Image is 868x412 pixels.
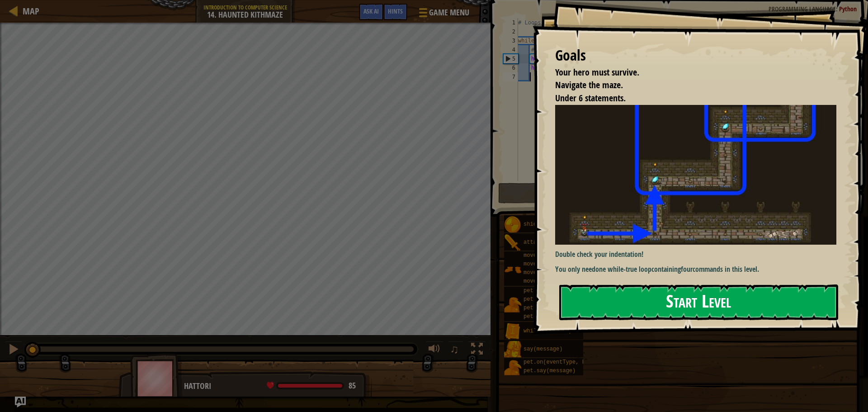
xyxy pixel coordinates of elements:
img: portrait.png [504,359,521,376]
span: Game Menu [429,7,469,19]
button: Run [498,183,854,204]
span: attack(target) [524,239,569,246]
span: Navigate the maze. [555,79,623,91]
button: Ask AI [15,397,26,407]
span: pet [524,288,533,294]
span: pet.on(eventType, handler) [524,359,608,365]
span: pet.fetch(item) [524,296,572,303]
img: Haunted kithmaze [555,105,843,245]
p: You only need containing commands in this level. [555,264,843,275]
div: 3 [503,36,518,45]
button: Adjust volume [425,341,443,360]
div: 4 [503,45,518,54]
li: Under 6 statements. [544,92,834,105]
span: shield() [524,221,550,227]
button: Toggle fullscreen [468,341,486,360]
span: pet.say(message) [524,368,576,374]
button: Ask AI [359,4,383,20]
span: Ask AI [363,7,379,15]
img: portrait.png [504,341,521,358]
span: moveRight(steps) [524,270,576,276]
li: Navigate the maze. [544,79,834,92]
div: Goals [555,45,836,66]
span: Your hero must survive. [555,66,639,78]
span: pet.findNearestByType(type) [524,305,611,311]
div: 2 [503,27,518,36]
button: Game Menu [412,4,475,25]
a: Map [18,5,39,17]
div: 7 [503,72,518,81]
img: portrait.png [504,216,521,233]
img: thang_avatar_frame.png [130,353,183,403]
span: moveUp(steps) [524,278,566,284]
img: portrait.png [504,323,521,340]
button: ♫ [448,341,463,360]
img: portrait.png [504,261,521,278]
button: Start Level [559,284,838,320]
span: say(message) [524,346,562,352]
span: Under 6 statements. [555,92,626,104]
p: Double check your indentation! [555,249,843,260]
strong: four [681,264,693,274]
span: Hints [388,7,403,15]
span: while-true loop [524,328,572,334]
div: 5 [504,54,518,63]
button: Ctrl + P: Pause [5,341,23,360]
img: portrait.png [504,296,521,313]
strong: one [595,264,606,274]
span: Map [23,5,39,17]
span: 85 [349,380,356,391]
div: 6 [503,63,518,72]
img: portrait.png [504,234,521,251]
span: pet.moveXY(x, y) [524,313,576,320]
div: Hattori [184,380,363,392]
span: moveLeft(steps) [524,261,572,267]
div: 1 [503,18,518,27]
div: health: 85.2 / 85.2 [267,382,356,390]
strong: while-true loop [608,264,651,274]
span: moveDown(steps) [524,252,572,259]
li: Your hero must survive. [544,66,834,79]
span: ♫ [450,342,459,356]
